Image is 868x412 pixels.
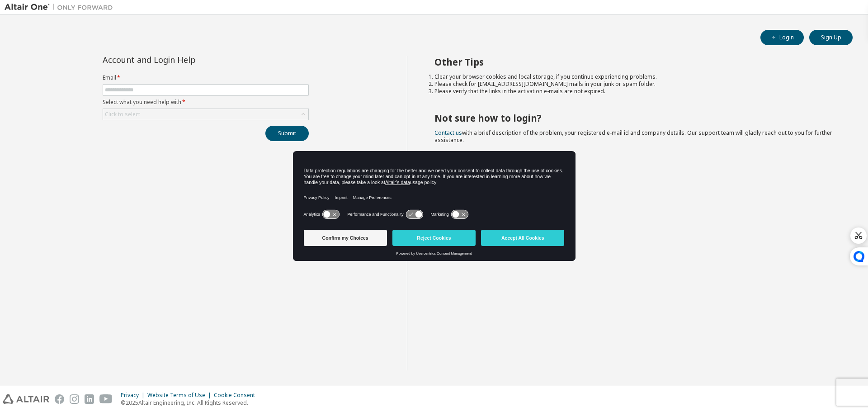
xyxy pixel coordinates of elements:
[809,30,853,45] button: Sign Up
[3,394,49,404] img: altair_logo.svg
[434,129,832,144] span: with a brief description of the problem, your registered e-mail id and company details. Our suppo...
[85,394,94,404] img: linkedin.svg
[103,99,309,106] label: Select what you need help with
[55,394,64,404] img: facebook.svg
[103,56,268,63] div: Account and Login Help
[434,81,837,88] li: Please check for [EMAIL_ADDRESS][DOMAIN_NAME] mails in your junk or spam folder.
[265,126,309,141] button: Submit
[103,74,309,81] label: Email
[121,399,260,407] p: © 2025 Altair Engineering, Inc. All Rights Reserved.
[103,109,308,120] div: Click to select
[121,392,147,399] div: Privacy
[99,394,113,404] img: youtube.svg
[434,129,462,137] a: Contact us
[434,112,837,124] h2: Not sure how to login?
[147,392,214,399] div: Website Terms of Use
[70,394,79,404] img: instagram.svg
[760,30,804,45] button: Login
[434,88,837,95] li: Please verify that the links in the activation e-mails are not expired.
[434,56,837,68] h2: Other Tips
[105,111,140,118] div: Click to select
[434,73,837,81] li: Clear your browser cookies and local storage, if you continue experiencing problems.
[5,3,118,12] img: Altair One
[214,392,260,399] div: Cookie Consent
